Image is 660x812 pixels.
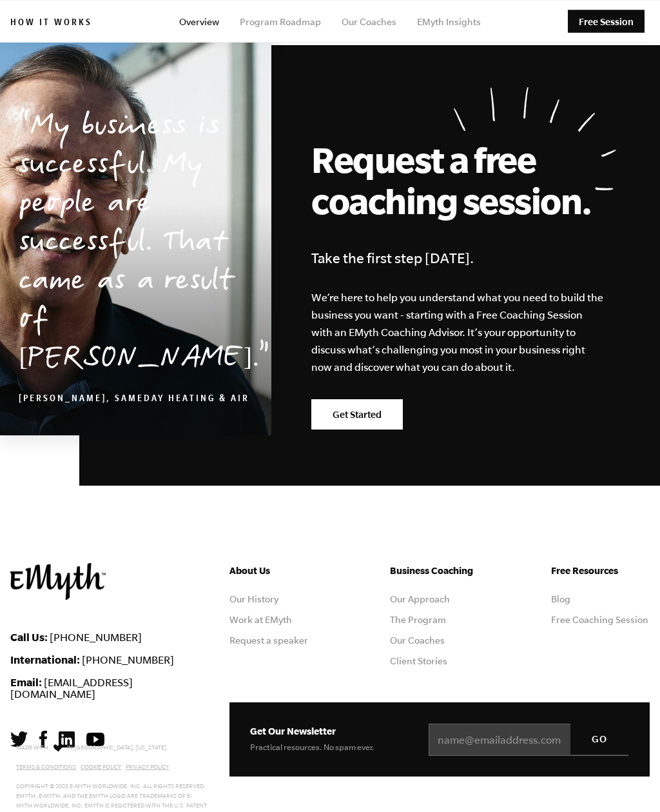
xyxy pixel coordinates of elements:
h5: Free Resources [551,563,650,579]
a: Program Roadmap [240,17,321,27]
h6: How it works [10,17,92,30]
a: Our Approach [390,594,450,604]
a: Get Started [311,399,403,430]
input: GO [570,724,628,755]
p: We’re here to help you understand what you need to build the business you want - starting with a ... [311,289,604,376]
a: Client Stories [390,656,447,666]
p: My business is successful. My people are successful. That came as a result of [PERSON_NAME]. [19,109,252,380]
a: Our History [229,594,278,604]
img: Twitter [10,731,28,747]
a: EMyth Insights [417,17,481,27]
h2: Request a free coaching session. [311,139,601,221]
a: Our Coaches [342,17,396,27]
img: Love [53,744,63,752]
img: YouTube [86,733,104,746]
cite: [PERSON_NAME], SameDay Heating & Air [19,395,249,405]
a: [PHONE_NUMBER] [82,654,174,666]
a: Blog [551,594,570,604]
a: Overview [179,17,219,27]
a: Our Coaches [390,635,445,646]
h4: Take the first step [DATE]. [311,246,604,270]
img: EMyth [10,563,106,600]
a: [EMAIL_ADDRESS][DOMAIN_NAME] [10,677,133,700]
a: Work at EMyth [229,615,292,625]
h5: About Us [229,563,328,579]
a: Terms & Conditions [16,764,76,770]
span: Practical resources. No spam ever. [250,742,374,752]
strong: Email: [10,676,42,688]
img: LinkedIn [59,731,75,748]
h5: Business Coaching [390,563,489,579]
iframe: Chat Widget [596,750,660,812]
a: The Program [390,615,446,625]
a: Cookie Policy [81,764,121,770]
a: Privacy Policy [126,764,169,770]
a: [PHONE_NUMBER] [50,631,142,643]
a: Free Coaching Session [551,615,648,625]
span: Get Our Newsletter [250,726,336,737]
div: Chat-Widget [596,750,660,812]
strong: International: [10,653,80,666]
a: Free Session [568,10,645,33]
a: Request a speaker [229,635,308,646]
strong: Call Us: [10,631,48,643]
img: Facebook [39,731,47,748]
input: name@emailaddress.com [429,724,628,756]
